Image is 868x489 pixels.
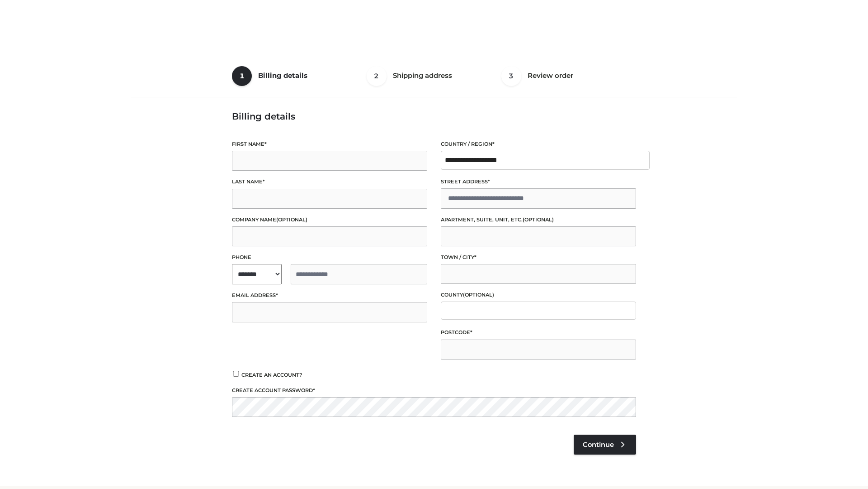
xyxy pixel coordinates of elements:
span: (optional) [523,216,554,223]
label: Email address [232,291,427,300]
span: Create an account? [241,372,302,378]
span: (optional) [463,292,494,298]
h3: Billing details [232,111,636,122]
input: Create an account? [232,371,240,377]
label: First name [232,140,427,149]
label: Last name [232,177,427,186]
label: Postcode [441,328,636,337]
label: Create account password [232,386,636,395]
span: Continue [583,441,614,449]
label: Phone [232,253,427,262]
span: Shipping address [393,71,452,80]
span: 3 [501,66,521,86]
label: Company name [232,216,427,224]
span: Review order [528,71,573,80]
label: Country / Region [441,140,636,149]
label: Town / City [441,253,636,262]
label: County [441,291,636,299]
label: Apartment, suite, unit, etc. [441,216,636,224]
span: (optional) [276,216,307,223]
span: Billing details [258,71,307,80]
span: 1 [232,66,252,86]
span: 2 [367,66,387,86]
label: Street address [441,177,636,186]
a: Continue [574,435,636,455]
